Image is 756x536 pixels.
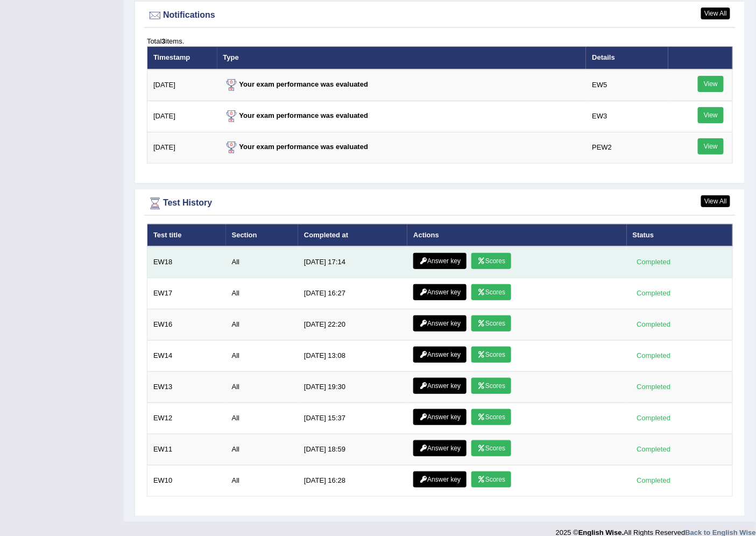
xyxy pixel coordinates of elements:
[298,224,407,246] th: Completed at
[147,195,733,211] div: Test History
[298,372,407,403] td: [DATE] 19:30
[147,69,217,101] td: [DATE]
[226,341,298,372] td: All
[413,315,467,332] a: Answer key
[633,350,675,362] div: Completed
[298,341,407,372] td: [DATE] 13:08
[298,278,407,309] td: [DATE] 16:27
[147,246,226,278] td: EW18
[586,132,668,163] td: PEW2
[413,409,467,425] a: Answer key
[226,309,298,341] td: All
[147,309,226,341] td: EW16
[407,224,626,246] th: Actions
[226,246,298,278] td: All
[413,284,467,300] a: Answer key
[147,101,217,132] td: [DATE]
[698,138,724,154] a: View
[298,246,407,278] td: [DATE] 17:14
[471,440,511,456] a: Scores
[471,284,511,300] a: Scores
[633,382,675,393] div: Completed
[586,101,668,132] td: EW3
[147,434,226,466] td: EW11
[147,132,217,163] td: [DATE]
[633,257,675,268] div: Completed
[701,8,730,19] a: View All
[471,409,511,425] a: Scores
[226,434,298,466] td: All
[627,224,733,246] th: Status
[223,80,369,88] strong: Your exam performance was evaluated
[633,475,675,486] div: Completed
[471,315,511,332] a: Scores
[226,372,298,403] td: All
[223,143,369,151] strong: Your exam performance was evaluated
[413,347,467,363] a: Answer key
[147,403,226,434] td: EW12
[226,403,298,434] td: All
[471,471,511,488] a: Scores
[471,253,511,269] a: Scores
[147,372,226,403] td: EW13
[413,378,467,394] a: Answer key
[147,278,226,309] td: EW17
[586,69,668,101] td: EW5
[586,46,668,69] th: Details
[413,440,467,456] a: Answer key
[298,403,407,434] td: [DATE] 15:37
[633,413,675,424] div: Completed
[147,341,226,372] td: EW14
[161,37,165,45] b: 3
[298,434,407,466] td: [DATE] 18:59
[226,466,298,497] td: All
[471,347,511,363] a: Scores
[633,288,675,299] div: Completed
[147,224,226,246] th: Test title
[633,319,675,330] div: Completed
[147,46,217,69] th: Timestamp
[147,466,226,497] td: EW10
[298,309,407,341] td: [DATE] 22:20
[147,8,733,24] div: Notifications
[217,46,587,69] th: Type
[633,444,675,455] div: Completed
[147,36,733,46] div: Total items.
[413,471,467,488] a: Answer key
[698,76,724,92] a: View
[701,195,730,207] a: View All
[698,107,724,123] a: View
[226,224,298,246] th: Section
[298,466,407,497] td: [DATE] 16:28
[471,378,511,394] a: Scores
[223,111,369,119] strong: Your exam performance was evaluated
[226,278,298,309] td: All
[413,253,467,269] a: Answer key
